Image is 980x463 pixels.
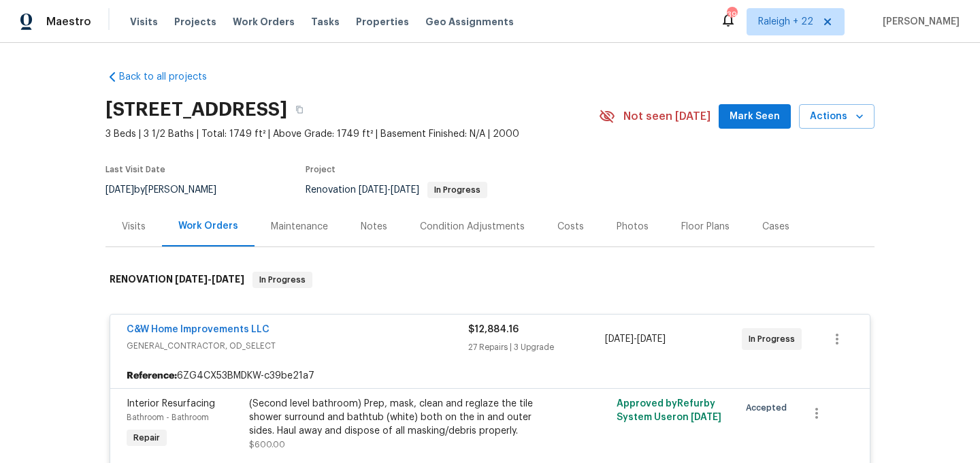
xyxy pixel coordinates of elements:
span: [DATE] [175,274,208,284]
span: [PERSON_NAME] [877,15,960,29]
span: Renovation [306,185,487,195]
span: Tasks [311,17,340,27]
div: RENOVATION [DATE]-[DATE]In Progress [105,258,875,302]
span: Mark Seen [730,108,780,125]
div: Condition Adjustments [420,220,525,234]
div: 392 [727,8,736,22]
span: Approved by Refurby System User on [617,399,721,422]
span: [DATE] [605,334,634,344]
div: (Second level bathroom) Prep, mask, clean and reglaze the tile shower surround and bathtub (white... [249,397,547,438]
span: In Progress [254,273,311,287]
span: - [359,185,419,195]
button: Actions [799,104,875,129]
span: [DATE] [637,334,666,344]
span: Interior Resurfacing [127,399,215,409]
h6: RENOVATION [110,272,244,288]
span: Properties [356,15,409,29]
span: Last Visit Date [105,165,165,174]
span: Project [306,165,336,174]
span: 3 Beds | 3 1/2 Baths | Total: 1749 ft² | Above Grade: 1749 ft² | Basement Finished: N/A | 2000 [105,127,599,141]
span: Maestro [46,15,91,29]
div: by [PERSON_NAME] [105,182,233,198]
button: Copy Address [287,97,312,122]
div: Maintenance [271,220,328,234]
span: Geo Assignments [425,15,514,29]
div: Cases [762,220,789,234]
span: $12,884.16 [468,325,519,334]
button: Mark Seen [719,104,791,129]
h2: [STREET_ADDRESS] [105,103,287,116]
a: Back to all projects [105,70,236,84]
div: 6ZG4CX53BMDKW-c39be21a7 [110,364,870,388]
span: - [605,332,666,346]
span: [DATE] [359,185,387,195]
span: Accepted [746,401,792,415]
span: In Progress [429,186,486,194]
span: Visits [130,15,158,29]
span: - [175,274,244,284]
span: Bathroom - Bathroom [127,413,209,421]
span: In Progress [749,332,800,346]
a: C&W Home Improvements LLC [127,325,269,334]
b: Reference: [127,369,177,383]
span: Actions [810,108,864,125]
div: Photos [617,220,649,234]
div: Visits [122,220,146,234]
span: [DATE] [391,185,419,195]
span: Projects [174,15,216,29]
div: Floor Plans [681,220,730,234]
div: Work Orders [178,219,238,233]
div: Notes [361,220,387,234]
span: [DATE] [691,413,721,422]
span: Not seen [DATE] [623,110,710,123]
span: Repair [128,431,165,445]
span: $600.00 [249,441,285,449]
div: 27 Repairs | 3 Upgrade [468,340,605,354]
span: Raleigh + 22 [758,15,813,29]
span: [DATE] [105,185,134,195]
div: Costs [557,220,584,234]
span: [DATE] [212,274,244,284]
span: Work Orders [233,15,295,29]
span: GENERAL_CONTRACTOR, OD_SELECT [127,339,468,353]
